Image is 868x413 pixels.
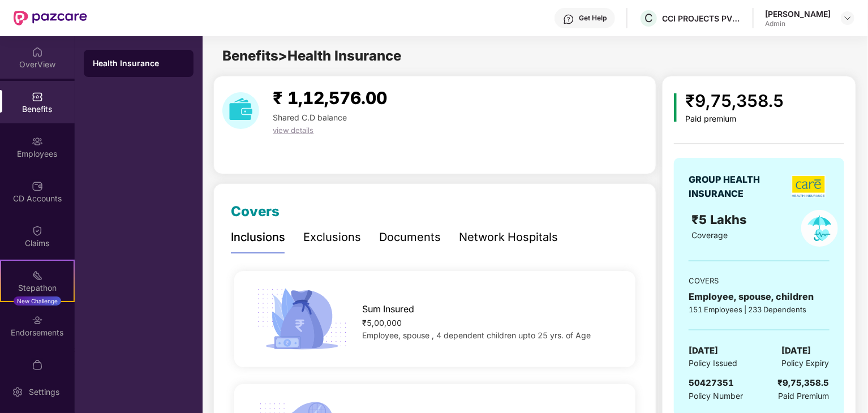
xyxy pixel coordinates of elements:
[362,302,414,316] span: Sum Insured
[563,14,574,25] img: svg+xml;base64,PHN2ZyBpZD0iSGVscC0zMngzMiIgeG1sbnM9Imh0dHA6Ly93d3cudzMub3JnLzIwMDAvc3ZnIiB3aWR0aD...
[32,225,43,236] img: svg+xml;base64,PHN2ZyBpZD0iQ2xhaW0iIHhtbG5zPSJodHRwOi8vd3d3LnczLm9yZy8yMDAwL3N2ZyIgd2lkdGg9IjIwIi...
[843,14,852,23] img: svg+xml;base64,PHN2ZyBpZD0iRHJvcGRvd24tMzJ4MzIiIHhtbG5zPSJodHRwOi8vd3d3LnczLm9yZy8yMDAwL3N2ZyIgd2...
[12,386,23,398] img: svg+xml;base64,PHN2ZyBpZD0iU2V0dGluZy0yMHgyMCIgeG1sbnM9Imh0dHA6Ly93d3cudzMub3JnLzIwMDAvc3ZnIiB3aW...
[689,391,743,401] span: Policy Number
[14,296,61,306] div: New Challenge
[778,376,830,390] div: ₹9,75,358.5
[689,357,737,369] span: Policy Issued
[1,282,74,294] div: Stepathon
[692,230,728,240] span: Coverage
[273,88,387,108] span: ₹ 1,12,576.00
[379,229,441,246] div: Documents
[779,390,830,402] span: Paid Premium
[32,359,43,371] img: svg+xml;base64,PHN2ZyBpZD0iTXlfT3JkZXJzIiBkYXRhLW5hbWU9Ik15IE9yZGVycyIgeG1sbnM9Imh0dHA6Ly93d3cudz...
[93,58,184,69] div: Health Insurance
[689,173,788,201] div: GROUP HEALTH INSURANCE
[765,8,831,19] div: [PERSON_NAME]
[231,203,280,220] span: Covers
[222,48,401,64] span: Benefits > Health Insurance
[692,212,751,227] span: ₹5 Lakhs
[32,180,43,192] img: svg+xml;base64,PHN2ZyBpZD0iQ0RfQWNjb3VudHMiIGRhdGEtbmFtZT0iQ0QgQWNjb3VudHMiIHhtbG5zPSJodHRwOi8vd3...
[792,175,826,197] img: insurerLogo
[273,126,313,135] span: view details
[686,114,784,124] div: Paid premium
[459,229,558,246] div: Network Hospitals
[686,88,784,114] div: ₹9,75,358.5
[32,46,43,58] img: svg+xml;base64,PHN2ZyBpZD0iSG9tZSIgeG1sbnM9Imh0dHA6Ly93d3cudzMub3JnLzIwMDAvc3ZnIiB3aWR0aD0iMjAiIG...
[689,290,829,304] div: Employee, spouse, children
[689,377,734,388] span: 50427351
[782,357,830,369] span: Policy Expiry
[32,91,43,102] img: svg+xml;base64,PHN2ZyBpZD0iQmVuZWZpdHMiIHhtbG5zPSJodHRwOi8vd3d3LnczLm9yZy8yMDAwL3N2ZyIgd2lkdGg9Ij...
[32,136,43,147] img: svg+xml;base64,PHN2ZyBpZD0iRW1wbG95ZWVzIiB4bWxucz0iaHR0cDovL3d3dy53My5vcmcvMjAwMC9zdmciIHdpZHRoPS...
[231,229,285,246] div: Inclusions
[662,13,741,24] div: CCI PROJECTS PVT LTD
[579,14,607,23] div: Get Help
[222,92,259,129] img: download
[32,315,43,326] img: svg+xml;base64,PHN2ZyBpZD0iRW5kb3JzZW1lbnRzIiB4bWxucz0iaHR0cDovL3d3dy53My5vcmcvMjAwMC9zdmciIHdpZH...
[782,344,811,358] span: [DATE]
[32,270,43,281] img: svg+xml;base64,PHN2ZyB4bWxucz0iaHR0cDovL3d3dy53My5vcmcvMjAwMC9zdmciIHdpZHRoPSIyMSIgaGVpZ2h0PSIyMC...
[362,317,617,329] div: ₹5,00,000
[14,11,87,25] img: New Pazcare Logo
[689,275,829,286] div: COVERS
[273,113,347,122] span: Shared C.D balance
[253,285,351,353] img: icon
[644,11,653,25] span: C
[801,210,838,247] img: policyIcon
[674,93,677,122] img: icon
[25,386,63,398] div: Settings
[362,330,591,340] span: Employee, spouse , 4 dependent children upto 25 yrs. of Age
[689,304,829,315] div: 151 Employees | 233 Dependents
[765,19,831,28] div: Admin
[689,344,718,358] span: [DATE]
[303,229,361,246] div: Exclusions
